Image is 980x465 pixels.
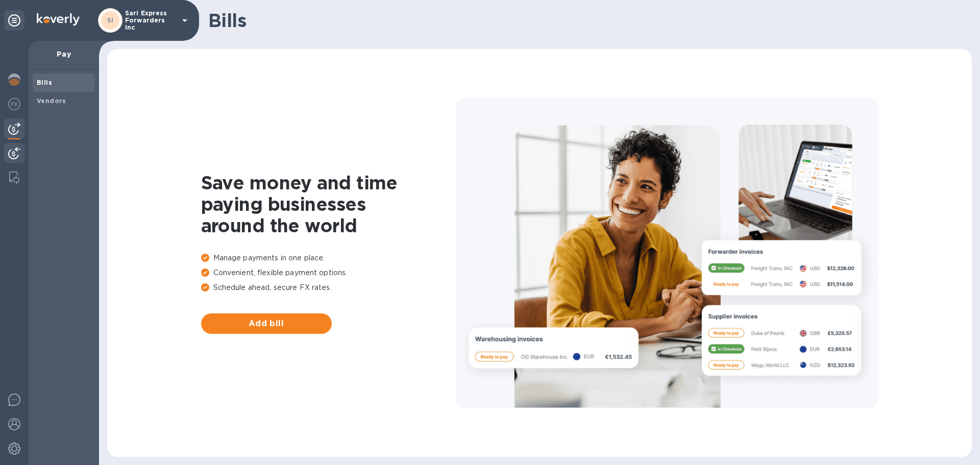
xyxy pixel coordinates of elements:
[201,253,456,263] p: Manage payments in one place.
[37,13,80,26] img: Logo
[37,97,66,105] b: Vendors
[125,10,176,31] p: Sari Express Forwarders Inc
[4,10,24,31] div: Unpin categories
[201,313,332,334] button: Add bill
[107,16,114,24] b: SI
[208,10,964,31] h1: Bills
[37,79,52,86] b: Bills
[209,317,324,330] span: Add bill
[201,172,456,236] h1: Save money and time paying businesses around the world
[201,282,456,293] p: Schedule ahead, secure FX rates.
[37,49,91,59] p: Pay
[8,98,20,110] img: Foreign exchange
[201,267,456,278] p: Convenient, flexible payment options.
